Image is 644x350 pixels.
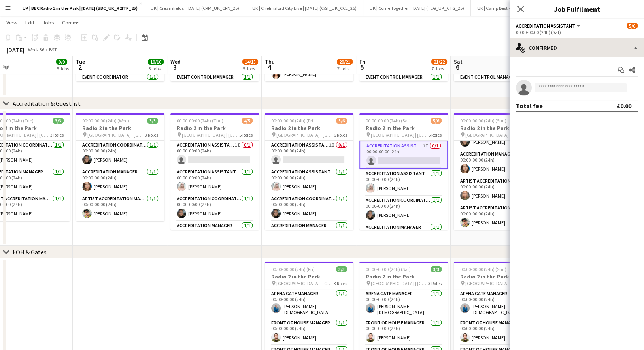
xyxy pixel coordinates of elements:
app-card-role: Front of House Manager1/100:00-00:00 (24h)[PERSON_NAME] [265,318,353,345]
span: [GEOGRAPHIC_DATA] | [GEOGRAPHIC_DATA], [GEOGRAPHIC_DATA] [276,132,334,138]
span: 3/3 [336,266,347,272]
span: 6 Roles [428,132,442,138]
app-card-role: Accreditation Assistant1I0/100:00-00:00 (24h) [265,141,353,167]
span: 3/3 [53,118,64,124]
app-card-role: Accreditation Assistant1I0/100:00-00:00 (24h) [170,141,259,167]
span: 3/3 [147,118,158,124]
button: UK | Creamfields | [DATE] (CRM_UK_CFN_25) [144,0,246,16]
div: 7 Jobs [432,66,447,72]
span: Tue [76,58,85,65]
div: 5 Jobs [148,66,163,72]
span: Accreditation Assistant [516,23,575,29]
app-card-role: Front of House Manager1/100:00-00:00 (24h)[PERSON_NAME] [454,318,542,345]
a: View [3,17,21,28]
div: Accreditation & Guestlist [13,100,81,107]
span: 6 Roles [334,132,347,138]
app-card-role: Artist Accreditation Manager1/100:00-00:00 (24h)[PERSON_NAME] [454,203,542,230]
app-card-role: Accreditation Manager1/100:00-00:00 (24h) [265,221,353,248]
button: UK | Camp Bestival [GEOGRAPHIC_DATA] | [DATE] (SFG/ APL_UK_CBS_25) [471,0,630,16]
span: 3/3 [431,266,442,272]
span: 5 Roles [239,132,253,138]
h3: Radio 2 in the Park [454,124,542,132]
app-job-card: 00:00-00:00 (24h) (Wed)3/3Radio 2 in the Park [GEOGRAPHIC_DATA] | [GEOGRAPHIC_DATA], [GEOGRAPHIC_... [76,113,164,221]
app-card-role: Accreditation Manager1/100:00-00:00 (24h)[PERSON_NAME] [454,150,542,177]
app-job-card: 00:00-00:00 (24h) (Sat)5/6Radio 2 in the Park [GEOGRAPHIC_DATA] | [GEOGRAPHIC_DATA], [GEOGRAPHIC_... [359,113,448,230]
h3: Radio 2 in the Park [454,273,542,280]
span: 14/15 [242,59,258,65]
span: 3 [169,62,181,72]
app-card-role: Accreditation Coordinator1/100:00-00:00 (24h)[PERSON_NAME] [359,196,448,223]
span: 2 [75,62,85,72]
span: 00:00-00:00 (24h) (Sun) [460,266,506,272]
span: 00:00-00:00 (24h) (Sat) [366,118,411,124]
span: Jobs [42,19,54,26]
span: 4 [264,62,275,72]
span: 5/6 [431,118,442,124]
app-card-role: Accreditation Assistant1/100:00-00:00 (24h)[PERSON_NAME] [170,167,259,194]
div: [DATE] [6,46,25,54]
app-job-card: 00:00-00:00 (24h) (Sun)5/6Radio 2 in the Park [GEOGRAPHIC_DATA] | [GEOGRAPHIC_DATA], [GEOGRAPHIC_... [454,113,542,230]
a: Edit [22,17,38,28]
h3: Radio 2 in the Park [265,124,353,132]
div: FOH & Gates [13,248,47,256]
div: 00:00-00:00 (24h) (Fri)5/6Radio 2 in the Park [GEOGRAPHIC_DATA] | [GEOGRAPHIC_DATA], [GEOGRAPHIC_... [265,113,353,230]
div: £0.00 [617,102,631,110]
span: 00:00-00:00 (24h) (Sun) [460,118,506,124]
span: 5/6 [627,23,638,29]
span: Week 36 [26,47,46,53]
span: [GEOGRAPHIC_DATA] | [GEOGRAPHIC_DATA], [GEOGRAPHIC_DATA] [182,132,239,138]
app-card-role: Accreditation Manager1/100:00-00:00 (24h)[PERSON_NAME] [76,167,164,194]
span: 00:00-00:00 (24h) (Wed) [82,118,129,124]
app-card-role: Arena Gate Manager1/100:00-00:00 (24h)[PERSON_NAME][DEMOGRAPHIC_DATA] [454,289,542,318]
span: Wed [170,58,181,65]
app-card-role: Arena Gate Manager1/100:00-00:00 (24h)[PERSON_NAME][DEMOGRAPHIC_DATA] [359,289,448,318]
a: Jobs [39,17,57,28]
app-card-role: Accreditation Coordinator1/100:00-00:00 (24h)[PERSON_NAME] [76,141,164,167]
div: 5 Jobs [57,66,69,72]
span: 21/22 [431,59,447,65]
span: [GEOGRAPHIC_DATA] | [GEOGRAPHIC_DATA], [GEOGRAPHIC_DATA] [465,132,523,138]
a: Comms [59,17,83,28]
div: 7 Jobs [337,66,352,72]
h3: Radio 2 in the Park [76,124,164,132]
app-card-role: Accreditation Coordinator1/100:00-00:00 (24h)[PERSON_NAME] [265,194,353,221]
span: 3 Roles [145,132,158,138]
div: BST [49,47,57,53]
h3: Radio 2 in the Park [170,124,259,132]
app-card-role: Accreditation Manager1/1 [359,223,448,250]
span: 5 [358,62,366,72]
span: 5/6 [336,118,347,124]
span: View [6,19,17,26]
div: 5 Jobs [243,66,258,72]
button: Accreditation Assistant [516,23,582,29]
h3: Radio 2 in the Park [359,124,448,132]
span: 3 Roles [428,280,442,286]
app-card-role: Accreditation Manager1/100:00-00:00 (24h) [170,221,259,248]
span: 9/9 [56,59,67,65]
span: Edit [25,19,34,26]
h3: Radio 2 in the Park [359,273,448,280]
div: 00:00-00:00 (24h) (Sat) [516,29,638,35]
span: [GEOGRAPHIC_DATA] | [GEOGRAPHIC_DATA], [GEOGRAPHIC_DATA] [87,132,145,138]
app-card-role: Accreditation Assistant1/100:00-00:00 (24h)[PERSON_NAME] [359,169,448,196]
span: 4/5 [242,118,253,124]
span: Fri [359,58,366,65]
app-card-role: Artist Accreditation Manager1/100:00-00:00 (24h)[PERSON_NAME] [76,194,164,221]
div: Total fee [516,102,543,110]
app-job-card: 00:00-00:00 (24h) (Thu)4/5Radio 2 in the Park [GEOGRAPHIC_DATA] | [GEOGRAPHIC_DATA], [GEOGRAPHIC_... [170,113,259,230]
span: [GEOGRAPHIC_DATA] | [GEOGRAPHIC_DATA], [GEOGRAPHIC_DATA] [276,280,334,286]
span: [GEOGRAPHIC_DATA] | [GEOGRAPHIC_DATA], [GEOGRAPHIC_DATA] [371,280,428,286]
span: 00:00-00:00 (24h) (Thu) [177,118,223,124]
span: Thu [265,58,275,65]
app-card-role: Arena Gate Manager1/100:00-00:00 (24h)[PERSON_NAME][DEMOGRAPHIC_DATA] [265,289,353,318]
span: 00:00-00:00 (24h) (Sat) [366,266,411,272]
span: 00:00-00:00 (24h) (Fri) [271,266,315,272]
span: [GEOGRAPHIC_DATA] | [GEOGRAPHIC_DATA], [GEOGRAPHIC_DATA] [465,280,523,286]
span: Comms [62,19,80,26]
span: [GEOGRAPHIC_DATA] | [GEOGRAPHIC_DATA], [GEOGRAPHIC_DATA] [371,132,428,138]
app-card-role: Artist Accreditation Assistant1/100:00-00:00 (24h)[PERSON_NAME] [454,177,542,203]
h3: Job Fulfilment [510,4,644,14]
span: 3 Roles [334,280,347,286]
